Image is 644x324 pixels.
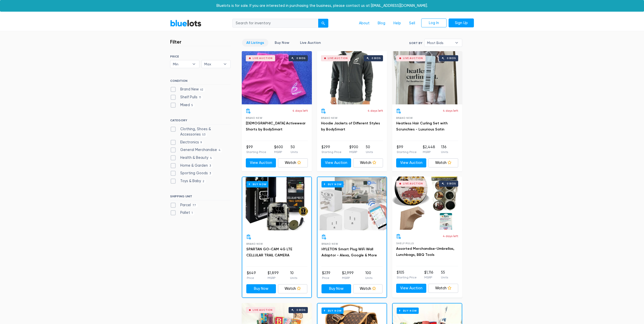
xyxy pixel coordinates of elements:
label: Sort By [409,41,422,45]
div: Live Auction [253,57,273,60]
label: Parcel [170,202,198,208]
a: Assorted Merchandise-Umbrellas, Lunchbags, BBQ Tools [396,246,454,257]
li: $239 [322,270,330,280]
li: 55 [441,270,448,280]
li: $99 [246,144,266,155]
a: Live Auction 0 bids [392,177,462,230]
h6: Buy Now [321,308,344,314]
span: 4 [208,156,214,160]
li: $900 [349,144,358,155]
a: View Auction [396,158,426,167]
div: 0 bids [447,57,456,60]
p: Units [441,150,448,154]
h3: Filter [170,39,182,45]
li: 10 [290,270,297,280]
label: Sporting Goods [170,170,213,176]
a: Buy Now [317,177,387,230]
a: Log In [421,18,447,28]
span: Min [173,60,190,68]
span: 2 [201,179,206,183]
p: Price [247,276,256,280]
a: About [355,18,374,28]
li: 50 [366,144,373,155]
b: ▾ [220,60,230,68]
span: Max [204,60,221,68]
span: Shelf Pulls [396,242,414,245]
li: 50 [291,144,298,155]
p: MSRP [268,276,279,280]
span: Brand New [396,117,413,119]
a: View Auction [246,158,276,167]
a: Live Auction 0 bids [317,51,387,104]
span: Brand New [246,242,263,245]
li: $2,448 [423,144,435,155]
label: General Merchandise [170,147,222,153]
label: Electronics [170,140,204,145]
a: Help [389,18,405,28]
label: Clothing, Shoes & Accessories [170,126,231,137]
p: Starting Price [397,150,417,154]
span: Brand New [246,117,262,119]
a: Heatless Hair Curling Set with Scrunchies - Luxurious Satin [396,121,448,131]
div: Live Auction [403,57,423,60]
p: MSRP [342,276,354,280]
a: Live Auction [296,39,325,47]
p: Starting Price [321,150,341,154]
span: 11 [197,96,203,100]
p: MSRP [424,275,433,280]
li: $649 [247,270,256,280]
h6: Buy Now [321,181,344,187]
label: Pallet [170,210,194,216]
p: Units [291,150,298,154]
li: $600 [274,144,283,155]
p: Units [441,275,448,280]
label: Mixed [170,102,195,108]
div: Live Auction [403,182,423,185]
span: 4 [217,148,222,153]
li: 136 [441,144,448,155]
span: Brand New [321,242,338,245]
h6: PRICE [170,55,231,58]
label: Home & Garden [170,163,213,168]
p: 4 days left [292,108,308,113]
label: Toys & Baby [170,178,206,184]
li: $299 [321,144,341,155]
b: ▾ [189,60,199,68]
span: 1 [190,211,194,215]
p: 4 days left [443,108,458,113]
a: Buy Now [246,284,276,293]
h6: Buy Now [246,181,268,187]
p: Units [366,150,373,154]
p: Units [290,276,297,280]
h6: SHIPPING UNIT [170,195,231,200]
a: Sign Up [449,18,474,28]
span: 3 [208,164,213,168]
span: 53 [201,133,207,137]
p: 4 days left [368,108,383,113]
label: Health & Beauty [170,155,214,161]
p: Units [365,276,372,280]
span: 3 [208,172,213,176]
a: Watch [428,284,458,293]
span: Brand New [321,117,337,119]
p: MSRP [274,150,283,154]
div: Live Auction [253,309,273,311]
a: View Auction [321,158,351,167]
a: View Auction [396,284,426,293]
div: 0 bids [447,182,456,185]
a: Watch [428,158,458,167]
label: Shelf Pulls [170,94,203,100]
span: 5 [190,103,195,107]
div: 0 bids [296,57,306,60]
a: Buy Now [270,39,294,47]
li: $99 [397,144,417,155]
a: BlueLots [170,20,202,27]
div: 0 bids [296,309,306,311]
span: 9 [199,141,204,145]
a: Buy Now [321,284,351,293]
a: Sell [405,18,419,28]
a: HYLETON Smart Plug WiFi Wall Adaptor - Alexa, Google & More [321,247,377,257]
p: MSRP [349,150,358,154]
a: Watch [278,284,308,293]
label: Brand New [170,87,205,92]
